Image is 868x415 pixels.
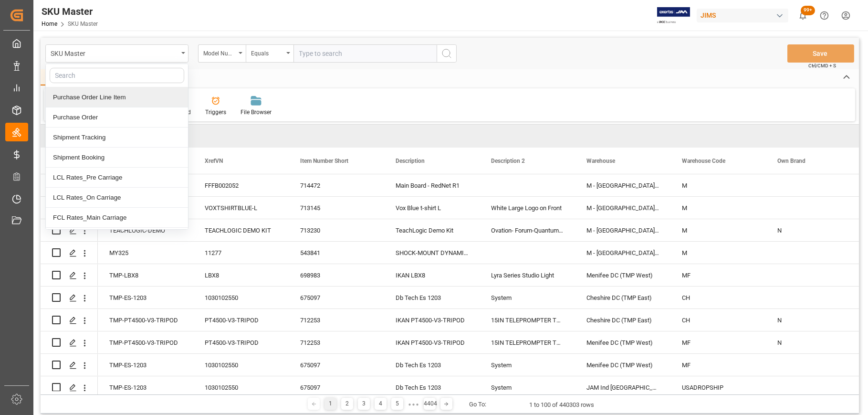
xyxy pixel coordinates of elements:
span: Ctrl/CMD + S [808,62,836,69]
div: LBX8 [193,264,289,286]
div: Triggers [205,108,226,117]
div: TeachLogic Demo Kit [384,219,480,241]
div: Press SPACE to select this row. [41,309,98,331]
div: 675097 [289,354,384,376]
div: Press SPACE to select this row. [41,174,98,197]
div: System [480,376,575,398]
div: Cheshire DC (TMP East) [575,287,670,309]
div: M [670,219,766,241]
div: 675097 [289,287,384,309]
div: TEACHLOGIC DEMO KIT [193,219,289,241]
div: Press SPACE to select this row. [41,287,98,309]
div: Menifee DC (TMP West) [575,354,670,376]
div: SHOCK-MOUNT DYNAMIC MIC CLIP [384,242,480,264]
div: Purchase Order [46,107,188,128]
span: Warehouse Code [682,158,725,164]
div: Db Tech Es 1203 [384,376,480,398]
div: Equals [251,47,283,58]
div: MF [670,354,766,376]
div: Home [41,69,73,85]
button: open menu [246,44,293,63]
input: Type to search [293,44,437,63]
div: White Large Logo on Front [480,197,575,219]
button: JIMS [697,6,792,24]
div: 2 [341,398,353,410]
div: 543841 [289,242,384,264]
div: Press SPACE to select this row. [41,264,98,287]
div: IKAN PT4500-V3-TRIPOD [384,331,480,353]
div: SKU Master [51,47,178,59]
div: 4404 [424,398,436,410]
div: IKAN LBX8 [384,264,480,286]
div: 5 [391,398,403,410]
div: LCL Rates_On Carriage [46,188,188,208]
div: M - [GEOGRAPHIC_DATA] A-Stock [575,197,670,219]
div: Press SPACE to select this row. [41,219,98,242]
div: IKAN PT4500-V3-TRIPOD [384,309,480,331]
div: FFFB002052 [193,174,289,196]
div: N [766,309,861,331]
input: Search [50,68,184,83]
div: JIMS [697,9,788,22]
div: Cheshire DC (TMP East) [575,309,670,331]
div: MY325 [98,242,193,264]
div: LCL Rates_Pre Carriage [46,168,188,188]
div: 675097 [289,376,384,398]
div: Press SPACE to select this row. [41,242,98,264]
div: MF [670,331,766,353]
div: CH [670,287,766,309]
div: Press SPACE to select this row. [41,354,98,376]
div: Press SPACE to select this row. [41,376,98,399]
div: M - [GEOGRAPHIC_DATA] A-Stock [575,242,670,264]
div: TMP-ES-1203 [98,354,193,376]
div: M [670,242,766,264]
div: File Browser [241,108,272,117]
div: Press SPACE to select this row. [41,331,98,354]
div: 1030102550 [193,287,289,309]
span: XrefVN [205,158,223,164]
div: USADROPSHIP [670,376,766,398]
div: System [480,354,575,376]
div: MF [670,264,766,286]
div: 713230 [289,219,384,241]
div: PT4500-V3-TRIPOD [193,331,289,353]
div: TEACHLOGIC-DEMO [98,219,193,241]
div: FCL Rates_Pre Carriage [46,228,188,248]
img: Exertis%20JAM%20-%20Email%20Logo.jpg_1722504956.jpg [657,7,690,24]
button: search button [437,44,457,63]
a: Home [42,21,57,27]
div: 1 to 100 of 440303 rows [529,400,594,410]
div: Lyra Series Studio Light [480,264,575,286]
div: ● ● ● [408,401,418,408]
div: Shipment Tracking [46,128,188,148]
div: Shipment Booking [46,148,188,168]
div: CH [670,309,766,331]
div: TMP-ES-1203 [98,376,193,398]
button: show 101 new notifications [792,5,814,26]
div: System [480,287,575,309]
span: 99+ [801,6,815,15]
span: Warehouse [586,158,615,164]
div: PT4500-V3-TRIPOD [193,309,289,331]
div: 713145 [289,197,384,219]
div: 15IN TELEPROMPTER TRIPOD DOLL [480,331,575,353]
div: 1 [324,398,336,410]
div: TMP-PT4500-V3-TRIPOD [98,331,193,353]
div: 698983 [289,264,384,286]
div: Db Tech Es 1203 [384,287,480,309]
div: 712253 [289,331,384,353]
div: Press SPACE to select this row. [41,197,98,219]
div: Ovation- Forum-Quantum-Acc [480,219,575,241]
div: FCL Rates_Main Carriage [46,208,188,228]
div: Db Tech Es 1203 [384,354,480,376]
div: TMP-PT4500-V3-TRIPOD [98,309,193,331]
div: 712253 [289,309,384,331]
div: N [766,331,861,353]
div: 11277 [193,242,289,264]
button: open menu [198,44,246,63]
div: N [766,219,861,241]
div: 15IN TELEPROMPTER TRIPOD DOLL [480,309,575,331]
div: Menifee DC (TMP West) [575,331,670,353]
span: Description 2 [491,158,525,164]
div: VOXTSHIRTBLUE-L [193,197,289,219]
